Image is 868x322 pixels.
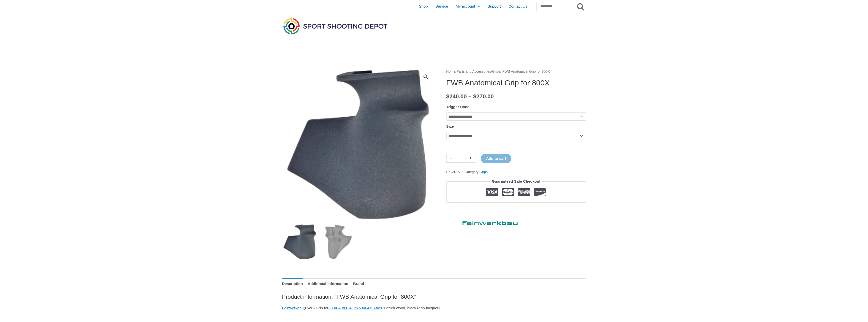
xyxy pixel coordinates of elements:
[454,170,460,174] span: N/A
[446,93,467,100] bdi: 240.00
[353,278,364,289] a: Brand
[456,154,466,163] input: Product quantity
[473,93,494,100] bdi: 270.00
[321,224,356,259] img: FWB Anatomical Grip for 800X - Image 2
[490,178,543,185] legend: Guaranteed Safe Checkout
[479,170,488,174] a: Grips
[446,93,450,100] span: $
[282,224,317,259] img: FWB Anatomical Grip for 800X
[576,2,586,11] button: Search
[446,216,522,227] a: Feinwerkbau
[466,154,475,163] a: +
[446,70,456,73] a: Home
[465,169,488,175] span: Category:
[282,306,304,310] a: Feinwerkbau
[446,169,460,175] span: SKU:
[282,293,586,300] h2: Product information: “FWB Anatomical Grip for 800X”
[446,68,586,75] nav: Breadcrumb
[421,72,430,81] a: View full-screen image gallery
[473,93,476,100] span: $
[282,278,303,289] a: Description
[481,154,511,163] button: Add to cart
[308,278,348,289] a: Additional information
[446,105,470,109] label: Trigger Hand
[456,70,491,73] a: Parts and Accessories
[282,17,389,35] img: Sport Shooting Depot
[328,306,382,310] a: 800X & 800 Aluminum Air Rifles
[446,206,586,213] iframe: Customer reviews powered by Trustpilot
[468,93,472,100] span: –
[282,305,586,312] p: (FWB) Grip for . Beech wood, black (grip-lacquer)
[446,78,586,87] h1: FWB Anatomical Grip for 800X
[446,154,456,163] a: -
[446,124,454,128] label: Size
[492,70,501,73] a: Grips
